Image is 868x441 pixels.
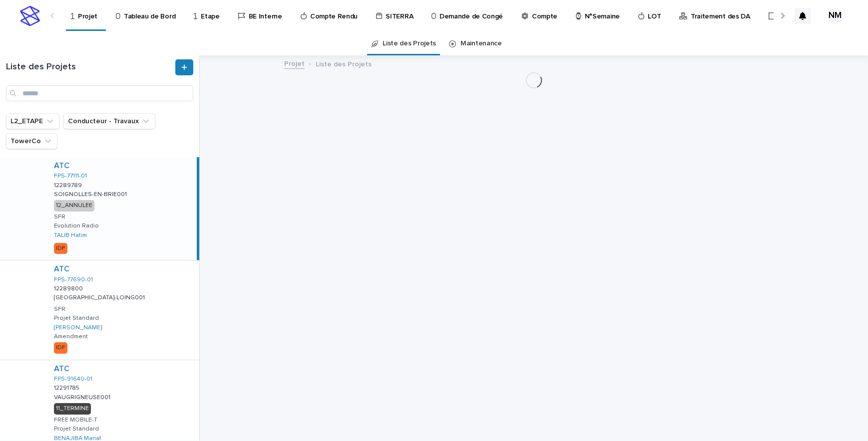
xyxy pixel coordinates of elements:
[54,214,65,220] p: SFR
[383,32,436,55] a: Liste des Projets
[54,222,99,229] p: Evolution Radio
[54,403,91,414] div: 11_TERMINE
[54,324,102,331] a: [PERSON_NAME]
[284,57,305,69] a: Projet
[20,6,40,26] img: stacker-logo-s-only.png
[54,161,69,171] a: ATC
[54,342,67,353] div: IDF
[54,292,147,301] p: [GEOGRAPHIC_DATA]-LOING001
[63,113,155,129] button: Conducteur - Travaux
[54,333,88,340] p: Amendment
[316,58,372,69] p: Liste des Projets
[54,173,87,180] a: FPS-77111-01
[460,32,502,55] a: Maintenance
[54,417,97,424] p: FREE MOBILE-T
[54,376,92,383] a: FPS-91640-01
[54,392,112,401] p: VAUGRIGNEUSE001
[54,200,94,211] div: 12_ANNULEE
[54,306,65,313] p: SFR
[54,426,99,433] p: Projet Standard
[54,315,99,322] p: Projet Standard
[54,264,69,274] a: ATC
[6,85,193,101] input: Search
[54,180,84,189] p: 12289789
[6,62,173,73] h1: Liste des Projets
[6,113,59,129] button: L2_ETAPE
[827,8,843,24] div: NM
[54,243,67,254] div: IDF
[54,232,87,239] a: TALIB Hatim
[6,133,57,149] button: TowerCo
[54,276,93,283] a: FPS-77690-01
[54,283,85,292] p: 12289800
[54,383,81,392] p: 12291785
[54,189,129,198] p: SOIGNOLLES-EN-BRIE001
[54,364,69,374] a: ATC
